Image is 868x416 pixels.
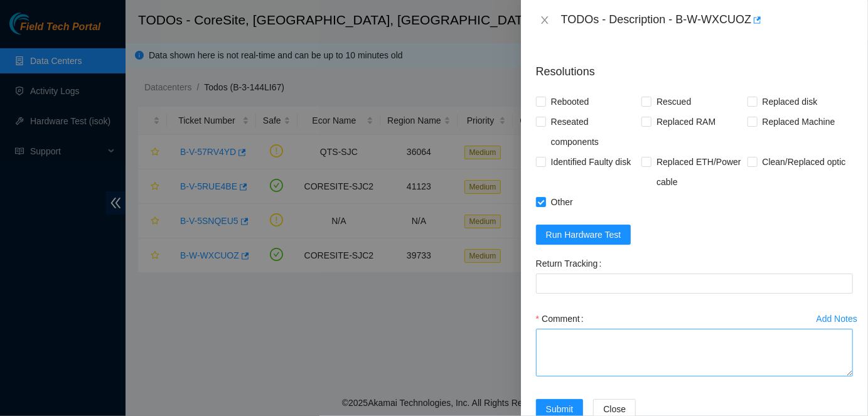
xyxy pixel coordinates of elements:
button: Run Hardware Test [536,225,631,245]
label: Return Tracking [536,253,607,274]
span: Replaced ETH/Power cable [651,152,747,192]
span: Replaced disk [758,92,823,112]
div: TODOs - Description - B-W-WXCUOZ [561,10,853,30]
span: Replaced Machine [758,112,840,132]
span: Identified Faulty disk [546,152,636,172]
input: Return Tracking [536,274,853,294]
button: Close [536,14,554,26]
span: Rebooted [546,92,594,112]
span: Other [546,192,578,212]
span: Reseated components [546,112,641,152]
textarea: Comment [536,329,853,376]
span: Replaced RAM [651,112,721,132]
span: close [540,15,550,25]
span: Run Hardware Test [546,228,621,242]
p: Resolutions [536,53,853,80]
span: Submit [546,402,574,416]
span: Close [603,402,626,416]
span: Clean/Replaced optic [758,152,851,172]
label: Comment [536,309,589,329]
div: Add Notes [817,314,857,323]
span: Rescued [651,92,696,112]
button: Add Notes [816,309,858,329]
